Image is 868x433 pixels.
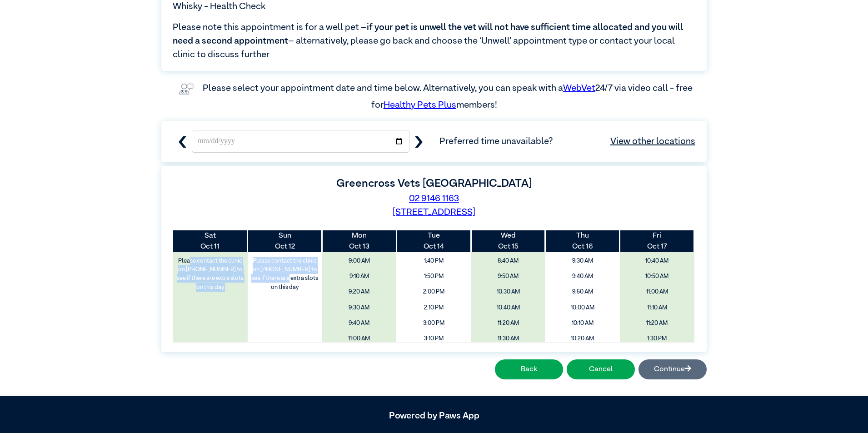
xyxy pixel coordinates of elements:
span: 11:00 AM [623,285,691,299]
span: 9:30 AM [549,254,617,268]
span: Preferred time unavailable? [439,134,695,148]
img: vet [175,80,197,98]
span: 9:30 AM [325,301,394,314]
span: 11:00 AM [325,332,394,345]
th: Oct 13 [322,230,397,252]
span: 11:20 AM [474,317,542,330]
span: 11:30 AM [474,332,542,345]
span: if your pet is unwell the vet will not have sufficient time allocated and you will need a second ... [173,23,683,45]
span: 8:40 AM [474,254,542,268]
span: 11:20 AM [623,317,691,330]
a: 02 9146 1163 [409,194,459,203]
th: Oct 15 [471,230,545,252]
span: 9:00 AM [325,254,394,268]
span: 9:10 AM [325,270,394,283]
span: 9:20 AM [325,285,394,299]
span: 10:40 AM [474,301,542,314]
label: Greencross Vets [GEOGRAPHIC_DATA] [336,178,532,189]
span: 10:10 AM [549,317,617,330]
span: 1:50 PM [399,270,468,283]
span: 10:40 AM [623,254,691,268]
button: Cancel [567,359,635,379]
span: 3:10 PM [399,332,468,345]
span: 10:20 AM [549,332,617,345]
label: Please contact the clinic on [PHONE_NUMBER] to see if there are extra slots on this day [174,254,247,294]
span: 11:10 AM [623,301,691,314]
a: View other locations [610,134,695,148]
a: Healthy Pets Plus [384,100,456,109]
th: Oct 16 [545,230,620,252]
th: Oct 17 [620,230,694,252]
span: 10:50 AM [623,270,691,283]
span: 3:00 PM [399,317,468,330]
span: 9:50 AM [474,270,542,283]
span: 9:40 AM [325,317,394,330]
a: [STREET_ADDRESS] [393,208,475,217]
th: Oct 12 [248,230,322,252]
span: 2:10 PM [399,301,468,314]
span: Please note this appointment is for a well pet – – alternatively, please go back and choose the ‘... [173,20,695,61]
span: 10:00 AM [549,301,617,314]
h5: Powered by Paws App [161,410,707,421]
a: WebVet [563,84,595,93]
label: Please contact the clinic on [PHONE_NUMBER] to see if there are extra slots on this day [249,254,321,294]
th: Oct 11 [173,230,248,252]
span: 9:40 AM [549,270,617,283]
span: 10:30 AM [474,285,542,299]
button: Back [495,359,563,379]
span: 2:00 PM [399,285,468,299]
label: Please select your appointment date and time below. Alternatively, you can speak with a 24/7 via ... [203,84,694,109]
span: 9:50 AM [549,285,617,299]
th: Oct 14 [396,230,471,252]
span: 1:40 PM [399,254,468,268]
span: 1:30 PM [623,332,691,345]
